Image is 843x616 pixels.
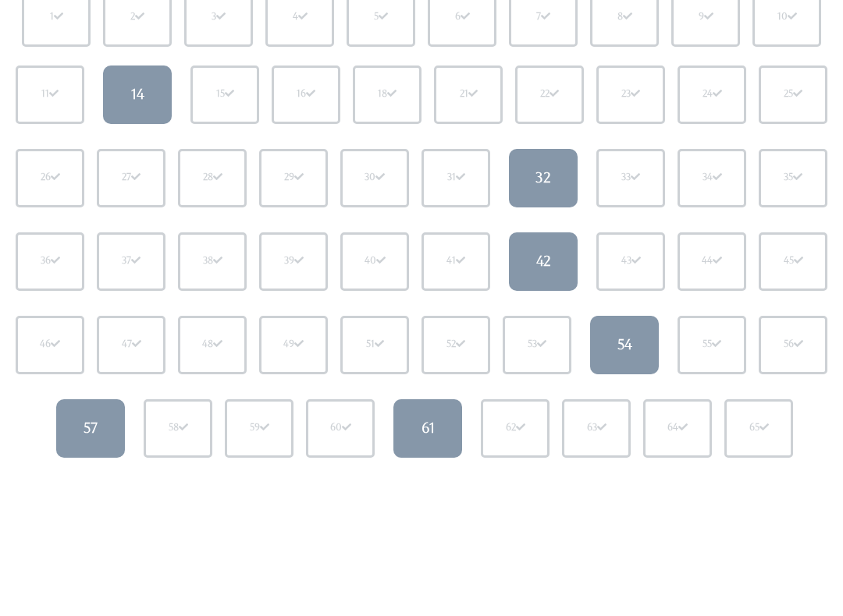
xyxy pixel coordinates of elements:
div: 24 [702,87,722,101]
a: 61 [393,399,462,458]
div: 18 [378,87,397,101]
a: 14 [103,65,172,124]
div: 54 [617,335,632,355]
div: 36 [41,254,60,268]
div: 1 [50,10,63,24]
div: 27 [122,171,140,185]
div: 8 [617,10,632,24]
div: 52 [446,338,465,352]
div: 11 [41,87,59,101]
div: 34 [702,171,722,185]
div: 62 [506,421,525,435]
div: 6 [455,10,470,24]
div: 42 [536,251,551,271]
div: 45 [784,254,803,268]
div: 41 [446,254,465,268]
a: 54 [590,316,659,374]
div: 7 [536,10,550,24]
div: 26 [41,171,60,185]
div: 16 [297,87,315,101]
div: 33 [621,171,640,185]
a: 57 [56,399,125,458]
div: 15 [216,87,234,101]
div: 30 [365,171,385,185]
div: 4 [293,10,308,24]
a: 42 [509,232,578,291]
div: 31 [447,171,465,185]
div: 38 [203,254,222,268]
div: 5 [374,10,388,24]
div: 32 [535,168,551,188]
div: 61 [421,418,435,438]
div: 29 [284,171,304,185]
div: 48 [202,338,222,352]
div: 21 [460,87,478,101]
div: 65 [749,421,769,435]
div: 10 [777,10,797,24]
div: 64 [667,421,688,435]
div: 28 [203,171,222,185]
div: 56 [784,338,803,352]
div: 53 [528,338,546,352]
div: 39 [284,254,304,268]
div: 23 [621,87,640,101]
div: 35 [784,171,802,185]
div: 37 [122,254,140,268]
div: 25 [784,87,802,101]
div: 40 [365,254,386,268]
div: 46 [40,338,60,352]
div: 3 [212,10,226,24]
div: 22 [540,87,559,101]
div: 57 [84,418,98,438]
div: 63 [587,421,606,435]
a: 32 [509,149,578,207]
div: 14 [131,84,144,104]
div: 55 [702,338,721,352]
div: 49 [283,338,304,352]
div: 47 [122,338,141,352]
div: 60 [330,421,351,435]
div: 44 [702,254,722,268]
div: 9 [699,10,713,24]
div: 43 [621,254,641,268]
div: 2 [130,10,144,24]
div: 59 [250,421,269,435]
div: 51 [366,338,384,352]
div: 58 [169,421,188,435]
